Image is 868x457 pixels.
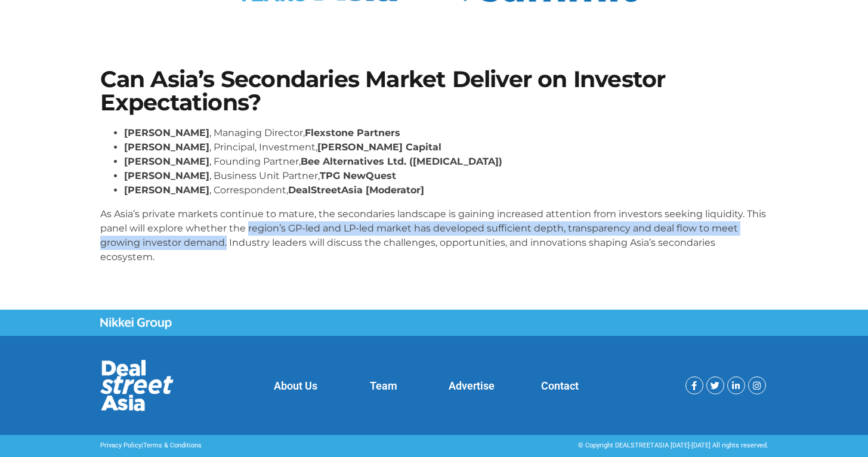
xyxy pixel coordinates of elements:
[124,126,768,140] li: , Managing Director,
[124,184,209,196] strong: [PERSON_NAME]
[124,170,209,181] strong: [PERSON_NAME]
[100,207,768,264] p: As Asia’s private markets continue to mature, the secondaries landscape is gaining increased atte...
[100,68,768,114] h1: Can Asia’s Secondaries Market Deliver on Investor Expectations?
[124,127,209,138] strong: [PERSON_NAME]
[100,317,172,329] img: Nikkei Group
[305,127,400,138] strong: Flexstone Partners
[124,156,209,167] strong: [PERSON_NAME]
[274,379,317,392] a: About Us
[320,170,396,181] strong: TPG NewQuest
[301,156,502,167] strong: Bee Alternatives Ltd. ([MEDICAL_DATA])
[541,379,579,392] a: Contact
[100,441,428,451] p: |
[449,379,495,392] a: Advertise
[440,441,768,451] div: © Copyright DEALSTREETASIA [DATE]-[DATE] All rights reserved.
[100,441,141,449] a: Privacy Policy
[143,441,202,449] a: Terms & Conditions
[124,183,768,197] li: , Correspondent,
[124,140,768,155] li: , Principal, Investment,
[124,169,768,183] li: , Business Unit Partner,
[124,155,768,169] li: , Founding Partner,
[370,379,397,392] a: Team
[317,141,441,153] strong: [PERSON_NAME] Capital
[124,141,209,153] strong: [PERSON_NAME]
[288,184,424,196] strong: DealStreetAsia [Moderator]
